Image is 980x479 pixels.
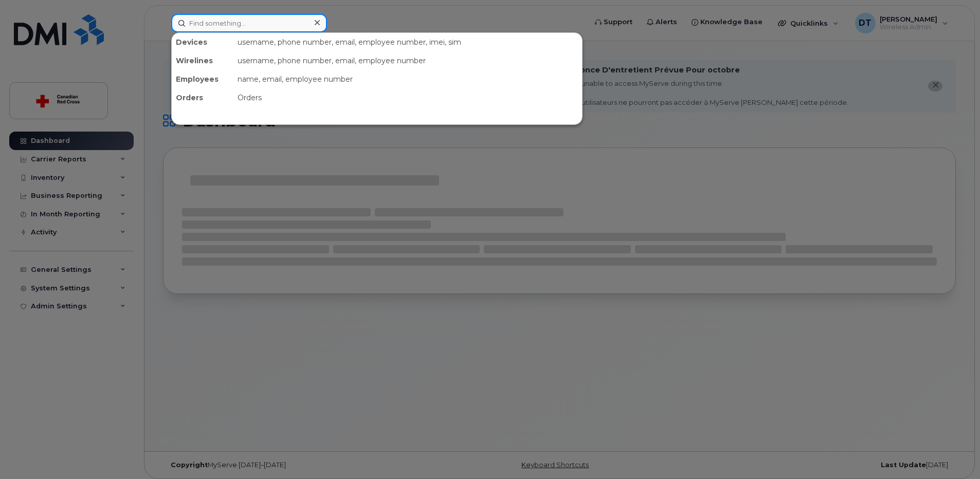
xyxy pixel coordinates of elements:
div: Employees [172,70,233,88]
div: username, phone number, email, employee number, imei, sim [233,33,582,51]
div: Orders [233,88,582,107]
div: username, phone number, email, employee number [233,51,582,70]
div: Wirelines [172,51,233,70]
div: name, email, employee number [233,70,582,88]
div: Devices [172,33,233,51]
div: Orders [172,88,233,107]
